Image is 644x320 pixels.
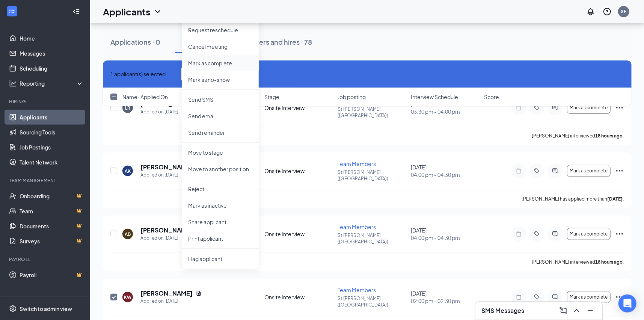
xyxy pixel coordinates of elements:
[532,133,624,139] p: [PERSON_NAME] interviewed .
[596,259,623,265] b: 18 hours ago
[550,168,560,174] svg: ActiveChat
[572,306,581,315] svg: ChevronUp
[550,231,560,237] svg: ActiveChat
[140,226,193,234] h5: [PERSON_NAME]
[20,61,84,76] a: Scheduling
[140,234,202,242] div: Applied on [DATE]
[20,31,84,46] a: Home
[570,294,608,300] span: Mark as complete
[20,125,84,140] a: Sourcing Tools
[338,232,406,245] p: St [PERSON_NAME] ([GEOGRAPHIC_DATA])
[9,256,82,263] div: Payroll
[484,93,499,101] span: Score
[140,171,193,179] div: Applied on [DATE]
[532,168,541,174] svg: Tag
[264,293,333,301] div: Onsite Interview
[188,59,253,67] p: Mark as complete
[514,231,523,237] svg: Note
[532,294,541,300] svg: Tag
[188,185,253,193] p: Reject
[522,196,624,202] p: [PERSON_NAME] has applied more than .
[615,166,624,175] svg: Ellipses
[188,165,253,173] p: Move to another position
[8,8,16,15] svg: WorkstreamLogo
[481,306,524,315] h3: SMS Messages
[188,129,253,136] p: Send reminder
[20,234,84,249] a: SurveysCrown
[188,96,253,103] p: Send SMS
[411,234,480,242] span: 04:00 pm - 04:30 pm
[188,255,253,263] span: Flag applicant
[411,297,480,305] span: 02:00 pm - 02:30 pm
[567,228,611,240] button: Mark as complete
[125,168,131,174] div: AK
[264,230,333,238] div: Onsite Interview
[20,155,84,170] a: Talent Network
[532,259,624,265] p: [PERSON_NAME] interviewed .
[9,98,82,105] div: Hiring
[20,267,84,282] a: PayrollCrown
[584,305,596,317] button: Minimize
[188,26,253,34] p: Request reschedule
[411,290,480,305] div: [DATE]
[615,293,624,302] svg: Ellipses
[411,171,480,178] span: 04:00 pm - 04:30 pm
[248,37,312,47] div: Offers and hires · 78
[188,43,253,50] p: Cancel meeting
[603,7,612,16] svg: QuestionInfo
[20,305,72,312] div: Switch to admin view
[140,289,193,297] h5: [PERSON_NAME]
[110,37,160,47] div: Applications · 0
[20,110,84,125] a: Applicants
[110,70,166,78] span: 1 applicant(s) selected
[264,167,333,175] div: Onsite Interview
[596,133,623,139] b: 18 hours ago
[618,294,636,312] div: Open Intercom Messenger
[570,168,608,174] span: Mark as complete
[559,306,568,315] svg: ComposeMessage
[103,5,150,18] h1: Applicants
[550,294,560,300] svg: ActiveChat
[20,140,84,155] a: Job Postings
[514,168,523,174] svg: Note
[122,93,168,101] span: Name · Applied On
[264,93,279,101] span: Stage
[411,93,458,101] span: Interview Schedule
[9,80,17,87] svg: Analysis
[9,177,82,184] div: Team Management
[188,76,253,83] p: Mark as no-show
[188,202,253,209] p: Mark as inactive
[567,291,611,303] button: Mark as complete
[586,7,595,16] svg: Notifications
[188,149,253,156] p: Move to stage
[338,160,376,167] span: Team Members
[570,231,608,237] span: Mark as complete
[532,231,541,237] svg: Tag
[20,204,84,219] a: TeamCrown
[338,287,376,293] span: Team Members
[411,163,480,178] div: [DATE]
[188,218,253,226] p: Share applicant
[153,7,162,16] svg: ChevronDown
[608,196,623,202] b: [DATE]
[615,229,624,238] svg: Ellipses
[567,165,611,177] button: Mark as complete
[571,305,583,317] button: ChevronUp
[338,295,406,308] p: St [PERSON_NAME] ([GEOGRAPHIC_DATA])
[20,219,84,234] a: DocumentsCrown
[124,294,131,300] div: KW
[196,290,202,296] svg: Document
[9,305,17,312] svg: Settings
[20,46,84,61] a: Messages
[188,112,253,120] p: Send email
[20,189,84,204] a: OnboardingCrown
[125,231,131,237] div: AB
[72,8,80,15] svg: Collapse
[338,223,376,230] span: Team Members
[338,93,366,101] span: Job posting
[514,294,523,300] svg: Note
[140,297,202,305] div: Applied on [DATE]
[411,226,480,242] div: [DATE]
[188,235,253,242] p: Print applicant
[557,305,569,317] button: ComposeMessage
